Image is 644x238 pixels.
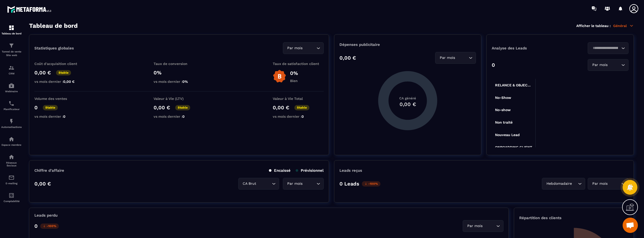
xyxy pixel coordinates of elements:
p: Leads reçus [339,168,362,173]
span: CA Brut [242,181,257,187]
p: 0 [34,104,38,111]
p: vs mois dernier : [273,114,324,118]
input: Search for option [484,223,495,229]
a: social-networksocial-networkRéseaux Sociaux [1,150,22,171]
tspan: No-show [495,108,511,112]
p: 0 [492,62,495,68]
p: -100% [362,181,380,187]
p: vs mois dernier : [154,114,204,118]
img: automations [8,136,15,142]
input: Search for option [609,181,620,187]
img: social-network [8,154,15,160]
p: Valeur à Vie (LTV) [154,97,204,101]
p: Planificateur [1,108,22,111]
span: Par mois [591,62,609,68]
span: Par mois [439,55,456,61]
p: CRM [1,72,22,75]
p: Analyse des Leads [492,46,560,50]
tspan: ONBOARDING CLIENT [495,145,532,149]
p: 0,00 € [154,104,170,111]
div: Search for option [238,178,279,190]
input: Search for option [609,62,620,68]
p: Statistiques globales [34,46,74,50]
p: Stable [43,105,58,110]
p: E-mailing [1,182,22,185]
p: Dépenses publicitaire [339,42,476,47]
div: Search for option [588,42,628,54]
p: 0 Leads [339,181,359,187]
a: accountantaccountantComptabilité [1,189,22,206]
p: Tunnel de vente Site web [1,50,22,57]
p: 0,00 € [34,181,51,187]
span: Par mois [286,181,304,187]
p: 0,00 € [34,70,51,76]
a: automationsautomationsEspace membre [1,132,22,150]
span: 0,00 € [63,80,75,84]
span: Par mois [466,223,484,229]
a: automationsautomationsAutomatisations [1,114,22,132]
input: Search for option [456,55,468,61]
p: 0% [290,70,298,76]
span: Par mois [286,45,304,51]
img: scheduler [8,100,15,107]
span: 0 [63,114,65,118]
p: vs mois dernier : [34,114,85,118]
p: Taux de conversion [154,62,204,66]
a: formationformationCRM [1,61,22,79]
span: 0 [302,114,304,118]
p: Comptabilité [1,200,22,203]
div: Search for option [283,178,324,190]
input: Search for option [591,45,620,51]
img: automations [8,83,15,89]
p: Répartition des clients [519,216,628,220]
p: Stable [294,105,309,110]
p: Bien [290,79,298,83]
p: -100% [40,223,59,229]
span: 0% [182,80,188,84]
p: Stable [56,70,71,75]
div: Search for option [463,220,503,232]
p: Coût d'acquisition client [34,62,85,66]
img: email [8,175,15,181]
p: Automatisations [1,126,22,128]
input: Search for option [257,181,271,187]
p: Stable [175,105,190,110]
img: automations [8,118,15,124]
img: b-badge-o.b3b20ee6.svg [273,70,286,83]
div: Search for option [588,178,628,190]
p: Chiffre d’affaire [34,168,64,173]
span: Par mois [591,181,609,187]
p: vs mois dernier : [154,80,204,84]
a: emailemailE-mailing [1,171,22,189]
p: Espace membre [1,143,22,146]
span: 0 [182,114,185,118]
h3: Tableau de bord [29,22,78,29]
p: Afficher le tableau : [576,24,611,28]
img: formation [8,43,15,49]
a: formationformationTunnel de vente Site web [1,39,22,61]
input: Search for option [304,45,315,51]
p: 0 [34,223,38,229]
tspan: RELANCE & OBJEC... [495,83,531,87]
input: Search for option [304,181,315,187]
div: Ouvrir le chat [623,218,638,233]
p: Taux de satisfaction client [273,62,324,66]
p: Réseaux Sociaux [1,161,22,167]
tspan: No-Show [495,96,511,100]
input: Search for option [573,181,577,187]
p: Volume des ventes [34,97,85,101]
tspan: Nouveau Lead [495,133,520,137]
img: accountant [8,192,15,199]
a: automationsautomationsWebinaire [1,79,22,97]
p: 0,00 € [339,55,356,61]
a: schedulerschedulerPlanificateur [1,97,22,114]
div: Search for option [542,178,585,190]
tspan: Non traité [495,120,513,124]
p: Tableau de bord [1,32,22,35]
p: 0% [154,70,204,76]
p: Général [613,23,634,28]
div: Search for option [283,42,324,54]
img: formation [8,65,15,71]
p: 0,00 € [273,104,289,111]
a: formationformationTableau de bord [1,21,22,39]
